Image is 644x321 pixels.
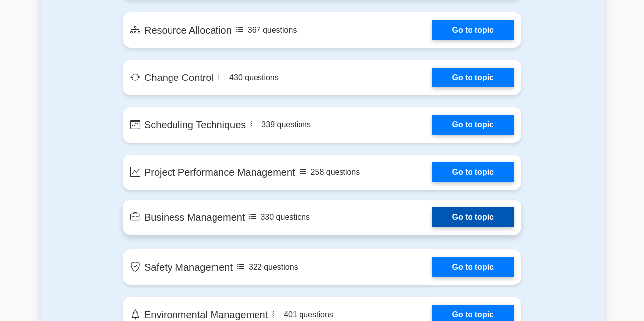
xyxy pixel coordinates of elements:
a: Go to topic [432,162,514,182]
a: Go to topic [432,207,514,227]
a: Go to topic [432,115,514,135]
a: Go to topic [432,20,514,40]
a: Go to topic [432,68,514,87]
a: Go to topic [432,257,514,277]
